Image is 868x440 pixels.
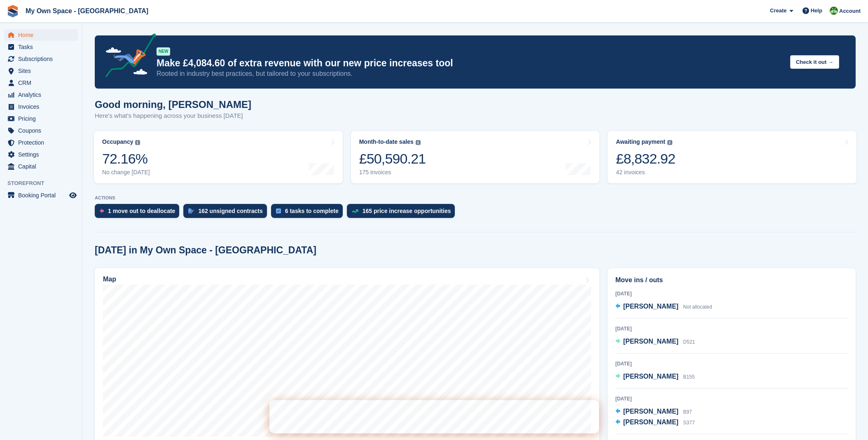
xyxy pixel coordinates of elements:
[359,150,426,167] div: £50,590.21
[95,245,316,256] h2: [DATE] in My Own Space - [GEOGRAPHIC_DATA]
[608,131,856,183] a: Awaiting payment £8,832.92 42 invoices
[683,304,712,310] span: Not allocated
[100,208,104,213] img: move_outs_to_deallocate_icon-f764333ba52eb49d3ac5e1228854f67142a1ed5810a6f6cc68b1a99e826820c5.svg
[4,77,78,89] a: menu
[623,338,678,345] span: [PERSON_NAME]
[4,161,78,172] a: menu
[363,208,451,214] div: 165 price increase opportunities
[183,204,271,222] a: 162 unsigned contracts
[615,325,848,332] div: [DATE]
[102,169,150,176] div: No change [DATE]
[683,409,692,415] span: B97
[683,420,695,426] span: S377
[18,89,68,101] span: Analytics
[18,125,68,136] span: Coupons
[811,7,822,15] span: Help
[352,209,358,213] img: price_increase_opportunities-93ffe204e8149a01c8c9dc8f82e8f89637d9d84a8eef4429ea346261dce0b2c0.svg
[683,339,695,345] span: D521
[18,113,68,124] span: Pricing
[616,150,675,167] div: £8,832.92
[198,208,262,214] div: 162 unsigned contracts
[839,7,861,15] span: Account
[615,290,848,297] div: [DATE]
[615,360,848,367] div: [DATE]
[351,131,600,183] a: Month-to-date sales £50,590.21 175 invoices
[18,29,68,41] span: Home
[18,161,68,172] span: Capital
[157,47,170,56] div: NEW
[22,4,152,18] a: My Own Space - [GEOGRAPHIC_DATA]
[615,275,848,285] h2: Move ins / outs
[347,204,459,222] a: 165 price increase opportunities
[615,302,712,312] a: [PERSON_NAME] Not allocated
[615,407,692,417] a: [PERSON_NAME] B97
[4,125,78,136] a: menu
[18,149,68,160] span: Settings
[416,140,421,145] img: icon-info-grey-7440780725fd019a000dd9b08b2336e03edf1995a4989e88bcd33f0948082b44.svg
[98,33,156,80] img: price-adjustments-announcement-icon-8257ccfd72463d97f412b2fc003d46551f7dbcb40ab6d574587a9cd5c0d94...
[94,131,343,183] a: Occupancy 72.16% No change [DATE]
[615,337,695,347] a: [PERSON_NAME] D521
[102,150,150,167] div: 72.16%
[108,208,175,214] div: 1 move out to deallocate
[18,77,68,89] span: CRM
[667,140,672,145] img: icon-info-grey-7440780725fd019a000dd9b08b2336e03edf1995a4989e88bcd33f0948082b44.svg
[4,190,78,201] a: menu
[4,41,78,53] a: menu
[285,208,339,214] div: 6 tasks to complete
[271,204,347,222] a: 6 tasks to complete
[18,41,68,53] span: Tasks
[269,400,599,433] iframe: Intercom live chat banner
[95,111,251,121] p: Here's what's happening across your business [DATE]
[18,53,68,65] span: Subscriptions
[4,101,78,112] a: menu
[95,204,183,222] a: 1 move out to deallocate
[615,395,848,403] div: [DATE]
[7,5,19,17] img: stora-icon-8386f47178a22dfd0bd8f6a31ec36ba5ce8667c1dd55bd0f319d3a0aa187defe.svg
[102,138,133,145] div: Occupancy
[615,372,695,382] a: [PERSON_NAME] B155
[95,99,251,110] h1: Good morning, [PERSON_NAME]
[4,149,78,160] a: menu
[68,190,78,200] a: Preview store
[18,137,68,148] span: Protection
[157,57,784,69] p: Make £4,084.60 of extra revenue with our new price increases tool
[103,276,116,283] h2: Map
[135,140,140,145] img: icon-info-grey-7440780725fd019a000dd9b08b2336e03edf1995a4989e88bcd33f0948082b44.svg
[359,169,426,176] div: 175 invoices
[7,179,82,187] span: Storefront
[616,169,675,176] div: 42 invoices
[4,53,78,65] a: menu
[615,417,695,428] a: [PERSON_NAME] S377
[18,65,68,77] span: Sites
[4,113,78,124] a: menu
[4,137,78,148] a: menu
[188,208,194,213] img: contract_signature_icon-13c848040528278c33f63329250d36e43548de30e8caae1d1a13099fd9432cc5.svg
[790,55,839,69] button: Check it out →
[623,373,678,380] span: [PERSON_NAME]
[18,190,68,201] span: Booking Portal
[4,29,78,41] a: menu
[623,303,678,310] span: [PERSON_NAME]
[616,138,665,145] div: Awaiting payment
[623,408,678,415] span: [PERSON_NAME]
[95,195,856,201] p: ACTIONS
[18,101,68,112] span: Invoices
[683,374,695,380] span: B155
[359,138,414,145] div: Month-to-date sales
[4,65,78,77] a: menu
[4,89,78,101] a: menu
[830,7,838,15] img: Keely
[770,7,786,15] span: Create
[157,69,784,78] p: Rooted in industry best practices, but tailored to your subscriptions.
[623,419,678,426] span: [PERSON_NAME]
[276,208,281,213] img: task-75834270c22a3079a89374b754ae025e5fb1db73e45f91037f5363f120a921f8.svg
